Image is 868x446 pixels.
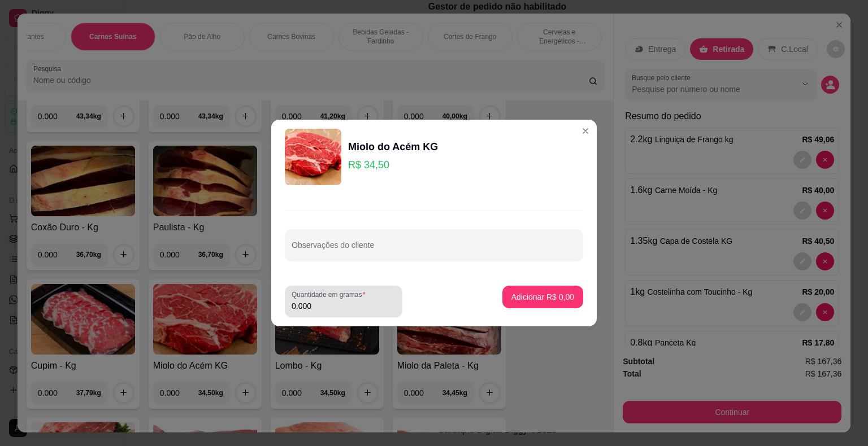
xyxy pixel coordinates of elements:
input: Quantidade em gramas [292,300,396,312]
input: Observações do cliente [292,244,576,255]
label: Quantidade em gramas [292,290,370,299]
button: Close [576,122,594,140]
p: R$ 34,50 [348,157,438,173]
button: Adicionar R$ 0,00 [502,286,583,308]
img: product-image [285,129,341,185]
p: Adicionar R$ 0,00 [511,291,574,303]
div: Miolo do Acém KG [348,139,438,155]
